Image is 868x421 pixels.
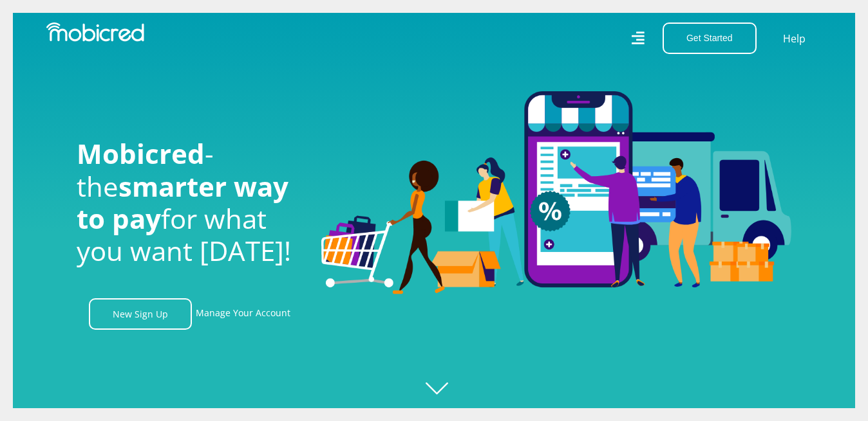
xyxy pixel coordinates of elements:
a: New Sign Up [89,298,192,330]
button: Get Started [663,22,757,54]
span: Mobicred [77,135,205,172]
h1: - the for what you want [DATE]! [77,138,302,267]
a: Manage Your Account [196,298,290,330]
a: Help [782,30,806,47]
span: smarter way to pay [77,168,288,237]
img: Mobicred [46,22,144,42]
img: Welcome to Mobicred [321,91,791,294]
